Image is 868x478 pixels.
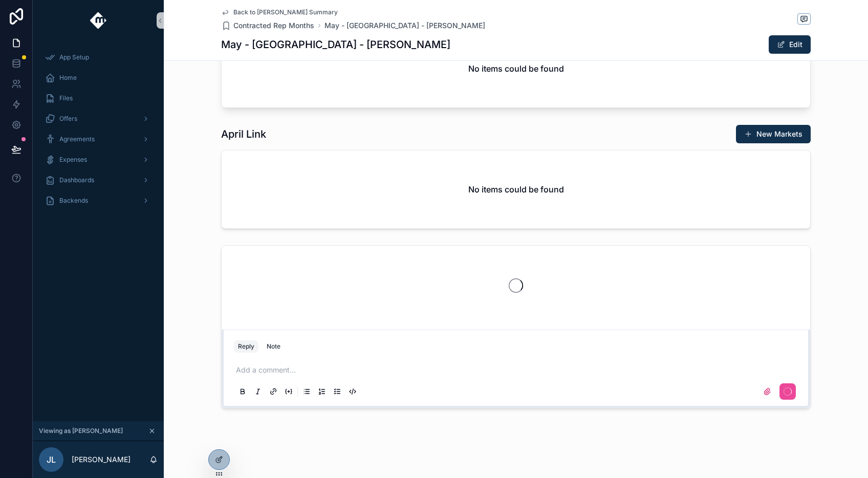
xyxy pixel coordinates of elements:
[59,197,88,205] span: Backends
[59,156,87,164] span: Expenses
[769,35,811,54] button: Edit
[468,183,564,195] h2: No items could be found
[221,37,450,52] h1: May - [GEOGRAPHIC_DATA] - [PERSON_NAME]
[90,12,107,29] img: App logo
[39,150,158,169] a: Expenses
[263,340,285,353] button: Note
[33,41,164,223] div: scrollable content
[39,69,158,87] a: Home
[39,171,158,189] a: Dashboards
[39,89,158,107] a: Files
[233,8,338,16] span: Back to [PERSON_NAME] Summary
[221,8,338,16] a: Back to [PERSON_NAME] Summary
[72,454,131,465] p: [PERSON_NAME]
[324,20,485,31] a: May - [GEOGRAPHIC_DATA] - [PERSON_NAME]
[39,48,158,67] a: App Setup
[59,53,89,61] span: App Setup
[39,427,123,435] span: Viewing as [PERSON_NAME]
[233,20,314,31] span: Contracted Rep Months
[221,20,314,31] a: Contracted Rep Months
[59,176,94,184] span: Dashboards
[736,125,811,143] button: New Markets
[39,130,158,148] a: Agreements
[59,135,95,143] span: Agreements
[39,110,158,128] a: Offers
[468,62,564,75] h2: No items could be found
[59,74,77,82] span: Home
[59,115,77,123] span: Offers
[59,94,73,102] span: Files
[267,342,280,351] div: Note
[39,191,158,210] a: Backends
[221,127,266,141] h1: April Link
[47,453,56,466] span: JL
[234,340,258,353] button: Reply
